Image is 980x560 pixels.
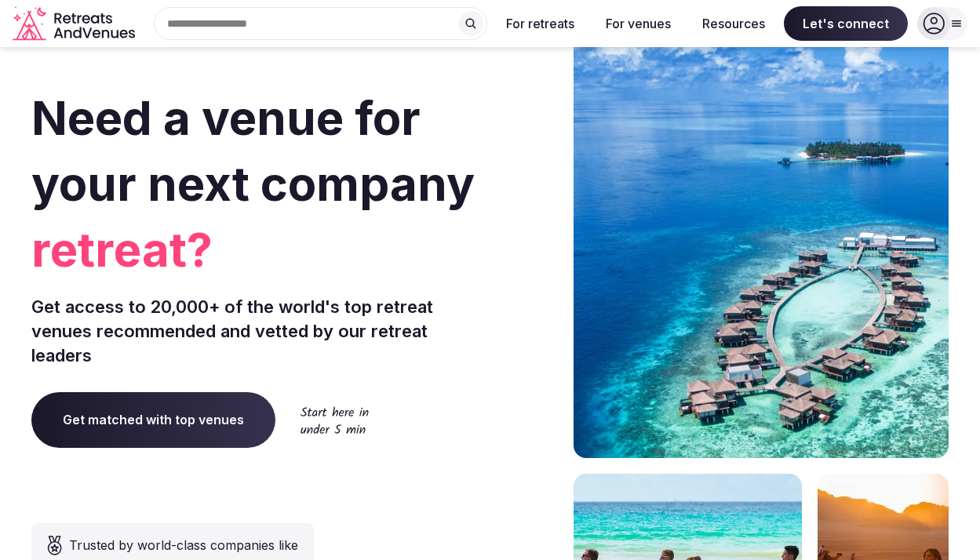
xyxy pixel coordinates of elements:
button: For venues [593,6,683,41]
a: Visit the homepage [13,6,138,42]
p: Get access to 20,000+ of the world's top retreat venues recommended and vetted by our retreat lea... [31,295,484,367]
svg: Retreats and Venues company logo [13,6,138,42]
button: Resources [690,6,778,41]
span: Need a venue for your next company [31,89,475,212]
a: Get matched with top venues [31,392,275,447]
img: Start here in under 5 min [301,406,369,434]
span: Trusted by world-class companies like [69,536,298,555]
button: For retreats [494,6,587,41]
span: Let's connect [784,6,908,41]
span: retreat? [31,216,484,282]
